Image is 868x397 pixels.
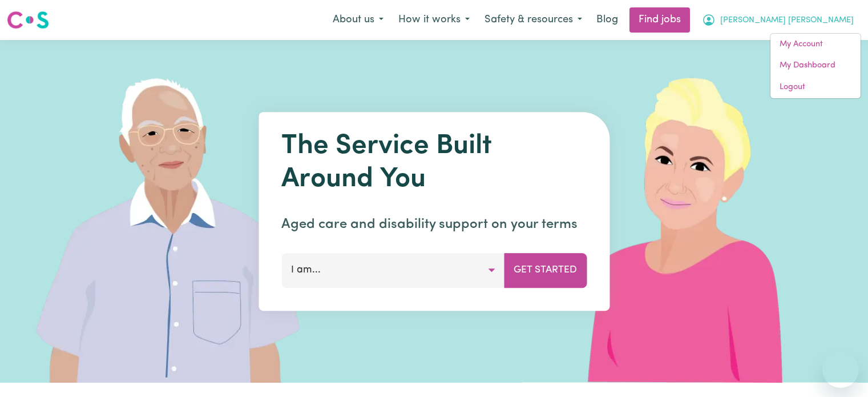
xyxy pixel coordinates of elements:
div: My Account [770,33,861,99]
a: Find jobs [629,7,690,33]
button: I am... [281,253,504,287]
a: Blog [590,7,625,33]
h1: The Service Built Around You [281,130,587,196]
a: My Dashboard [770,55,861,77]
button: How it works [391,8,477,32]
iframe: Button to launch messaging window [822,351,859,388]
a: Careseekers logo [7,7,49,33]
a: Logout [770,77,861,98]
button: My Account [695,8,861,32]
p: Aged care and disability support on your terms [281,214,587,235]
span: [PERSON_NAME] [PERSON_NAME] [720,14,854,27]
button: Get Started [504,253,587,287]
button: About us [325,8,391,32]
img: Careseekers logo [7,10,49,30]
a: My Account [770,34,861,55]
button: Safety & resources [477,8,590,32]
